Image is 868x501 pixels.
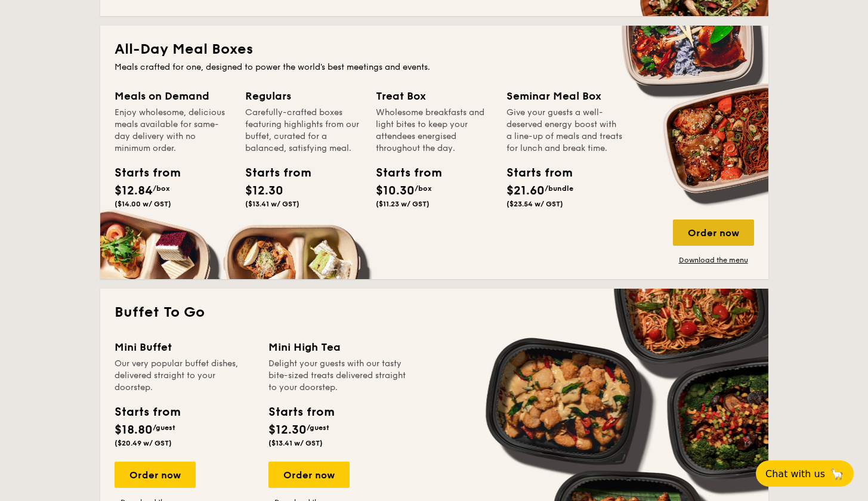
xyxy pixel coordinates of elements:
div: Starts from [376,164,430,182]
span: 🦙 [830,467,844,481]
span: /box [415,184,432,193]
span: ($23.54 w/ GST) [506,200,563,208]
div: Give your guests a well-deserved energy boost with a line-up of meals and treats for lunch and br... [506,107,623,154]
span: $12.30 [245,184,283,198]
div: Mini Buffet [115,339,254,355]
span: ($20.49 w/ GST) [115,439,172,447]
span: $12.30 [268,423,307,437]
div: Seminar Meal Box [506,88,623,104]
div: Starts from [506,164,560,182]
div: Regulars [245,88,362,104]
div: Starts from [245,164,299,182]
div: Carefully-crafted boxes featuring highlights from our buffet, curated for a balanced, satisfying ... [245,107,362,154]
span: /guest [307,423,329,432]
div: Our very popular buffet dishes, delivered straight to your doorstep. [115,358,254,394]
div: Starts from [115,164,168,182]
h2: Buffet To Go [115,303,754,322]
span: $21.60 [506,184,545,198]
span: /bundle [545,184,573,193]
span: $10.30 [376,184,415,198]
span: $18.80 [115,423,153,437]
h2: All-Day Meal Boxes [115,40,754,59]
span: ($13.41 w/ GST) [268,439,323,447]
a: Download the menu [673,255,754,265]
span: /guest [153,423,175,432]
div: Order now [268,462,350,488]
span: $12.84 [115,184,153,198]
div: Wholesome breakfasts and light bites to keep your attendees energised throughout the day. [376,107,492,154]
div: Starts from [268,403,333,421]
div: Meals crafted for one, designed to power the world's best meetings and events. [115,61,754,73]
span: Chat with us [765,468,825,480]
div: Starts from [115,403,180,421]
div: Order now [115,462,196,488]
span: ($11.23 w/ GST) [376,200,430,208]
div: Mini High Tea [268,339,408,355]
div: Order now [673,219,754,246]
span: ($14.00 w/ GST) [115,200,171,208]
div: Enjoy wholesome, delicious meals available for same-day delivery with no minimum order. [115,107,231,154]
span: ($13.41 w/ GST) [245,200,299,208]
div: Treat Box [376,88,492,104]
span: /box [153,184,170,193]
button: Chat with us🦙 [756,460,854,487]
div: Meals on Demand [115,88,231,104]
div: Delight your guests with our tasty bite-sized treats delivered straight to your doorstep. [268,358,408,394]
